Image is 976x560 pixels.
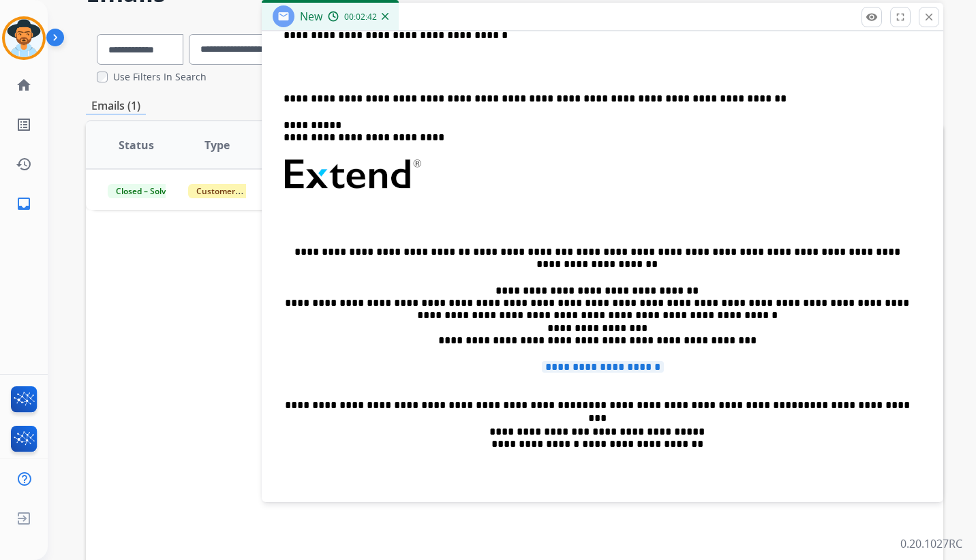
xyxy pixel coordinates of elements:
[204,137,230,153] span: Type
[113,70,207,84] label: Use Filters In Search
[16,116,32,133] mat-icon: list_alt
[16,156,32,172] mat-icon: history
[119,137,154,153] span: Status
[5,19,43,57] img: avatar
[108,184,183,198] span: Closed – Solved
[344,12,377,22] span: 00:02:42
[923,11,935,23] mat-icon: close
[16,196,32,212] mat-icon: inbox
[300,9,322,24] span: New
[900,535,962,552] p: 0.20.1027RC
[188,184,277,198] span: Customer Support
[16,77,32,93] mat-icon: home
[866,11,878,23] mat-icon: remove_red_eye
[894,11,906,23] mat-icon: fullscreen
[86,97,146,114] p: Emails (1)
